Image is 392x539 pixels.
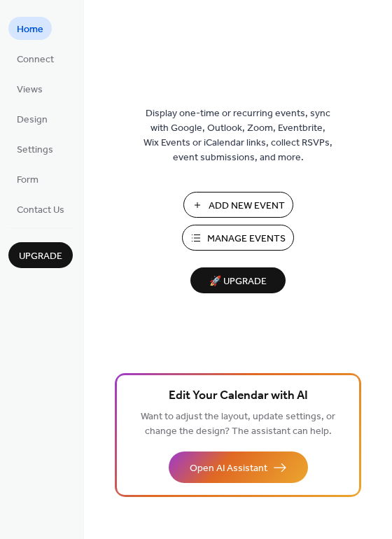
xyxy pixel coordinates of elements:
[8,77,51,100] a: Views
[17,143,53,157] span: Settings
[8,167,47,190] a: Form
[169,451,308,483] button: Open AI Assistant
[169,386,308,406] span: Edit Your Calendar with AI
[8,137,62,160] a: Settings
[182,225,294,251] button: Manage Events
[17,113,48,127] span: Design
[17,22,43,37] span: Home
[17,52,54,67] span: Connect
[8,17,52,40] a: Home
[209,199,285,213] span: Add New Event
[8,197,73,220] a: Contact Us
[190,267,286,293] button: 🚀 Upgrade
[143,106,332,165] span: Display one-time or recurring events, sync with Google, Outlook, Zoom, Eventbrite, Wix Events or ...
[183,192,293,218] button: Add New Event
[8,107,56,130] a: Design
[8,242,73,268] button: Upgrade
[207,232,286,246] span: Manage Events
[141,407,335,441] span: Want to adjust the layout, update settings, or change the design? The assistant can help.
[19,249,62,264] span: Upgrade
[190,461,267,476] span: Open AI Assistant
[8,47,62,70] a: Connect
[17,173,38,188] span: Form
[17,203,64,218] span: Contact Us
[199,272,277,291] span: 🚀 Upgrade
[17,83,43,97] span: Views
